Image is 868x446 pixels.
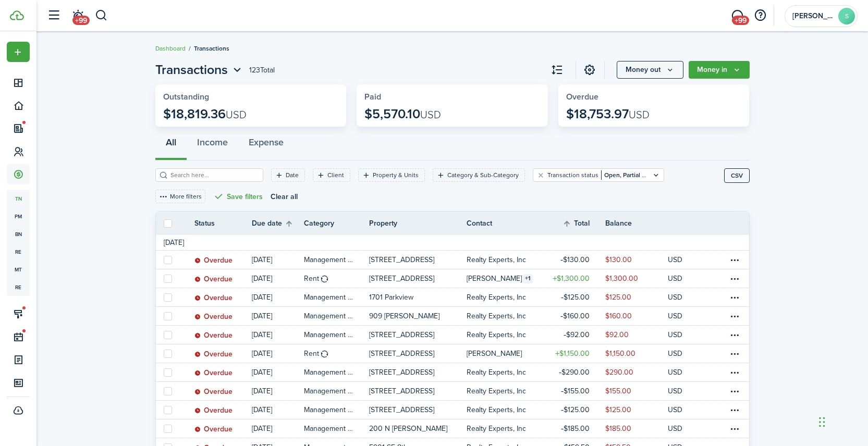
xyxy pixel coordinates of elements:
[668,311,682,321] p: USD
[252,288,304,306] a: [DATE]
[561,423,590,434] table-amount-title: $185.00
[194,294,233,302] status: Overdue
[523,274,533,283] table-counter: 1
[605,363,668,381] a: $290.00
[467,406,526,414] table-profile-info-text: Realty Experts, Inc
[252,386,272,397] p: [DATE]
[564,329,590,340] table-amount-title: $92.00
[252,404,272,415] p: [DATE]
[155,60,244,79] accounting-header-page-nav: Transactions
[194,256,233,265] status: Overdue
[369,251,467,269] a: [STREET_ADDRESS]
[467,368,526,377] table-profile-info-text: Realty Experts, Inc
[543,307,605,325] a: $160.00
[194,401,252,419] a: Overdue
[467,218,543,229] th: Contact
[543,363,605,381] a: $290.00
[252,329,272,340] p: [DATE]
[547,170,598,180] filter-tag-label: Transaction status
[304,401,369,419] a: Management fees
[194,363,252,381] a: Overdue
[358,168,425,182] filter-tag: Open filter
[10,10,24,20] img: TenantCloud
[252,326,304,344] a: [DATE]
[819,406,825,438] div: Drag
[194,44,229,53] span: Transactions
[561,292,590,303] table-amount-title: $125.00
[271,168,305,182] filter-tag: Open filter
[252,254,272,265] p: [DATE]
[605,273,638,284] table-amount-description: $1,300.00
[543,269,605,288] a: $1,300.00
[467,273,522,284] table-info-title: [PERSON_NAME]
[194,313,233,321] status: Overdue
[605,251,668,269] a: $130.00
[369,311,439,321] p: 909 [PERSON_NAME]
[252,419,304,438] a: [DATE]
[304,386,353,397] table-info-title: Management fees
[668,401,696,419] a: USD
[7,190,30,207] a: tn
[467,312,526,320] table-profile-info-text: Realty Experts, Inc
[7,207,30,225] span: pm
[194,331,233,340] status: Overdue
[304,273,319,284] table-info-title: Rent
[668,307,696,325] a: USD
[536,171,545,179] button: Clear filter
[194,344,252,363] a: Overdue
[194,369,233,377] status: Overdue
[304,251,369,269] a: Management fees
[304,367,353,378] table-info-title: Management fees
[668,348,682,359] p: USD
[668,344,696,363] a: USD
[467,344,543,363] a: [PERSON_NAME]
[601,170,672,180] filter-tag-value: Open, Partial & Overdue
[44,6,64,26] button: Open sidebar
[226,107,247,122] span: USD
[252,292,272,303] p: [DATE]
[543,382,605,400] a: $155.00
[559,367,590,378] table-amount-title: $290.00
[668,329,682,340] p: USD
[689,61,750,79] button: Open menu
[304,311,353,321] table-info-title: Management fees
[467,288,543,306] a: Realty Experts, Inc
[369,348,434,359] p: [STREET_ADDRESS]
[605,307,668,325] a: $160.00
[629,107,650,122] span: USD
[605,382,668,400] a: $155.00
[605,404,631,415] table-amount-description: $125.00
[605,326,668,344] a: $92.00
[364,92,540,102] widget-stats-title: Paid
[689,61,750,79] button: Money in
[213,190,263,203] button: Save filters
[252,273,272,284] p: [DATE]
[467,382,543,400] a: Realty Experts, Inc
[72,16,90,25] span: +99
[467,419,543,438] a: Realty Experts, Inc
[369,423,447,434] p: 200 N [PERSON_NAME]
[467,401,543,419] a: Realty Experts, Inc
[792,13,834,20] span: Stacie
[163,107,247,121] p: $18,819.36
[194,425,233,433] status: Overdue
[668,273,682,284] p: USD
[304,288,369,306] a: Management fees
[724,168,750,183] button: CSV
[7,278,30,296] a: re
[467,326,543,344] a: Realty Experts, Inc
[155,60,228,79] span: Transactions
[605,348,635,359] table-amount-description: $1,150.00
[668,326,696,344] a: USD
[668,423,682,434] p: USD
[252,363,304,381] a: [DATE]
[467,256,526,264] table-profile-info-text: Realty Experts, Inc
[369,382,467,400] a: [STREET_ADDRESS]
[168,170,260,180] input: Search here...
[369,329,434,340] p: [STREET_ADDRESS]
[194,326,252,344] a: Overdue
[7,261,30,278] span: mt
[560,254,590,265] table-amount-title: $130.00
[286,170,299,180] filter-tag-label: Date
